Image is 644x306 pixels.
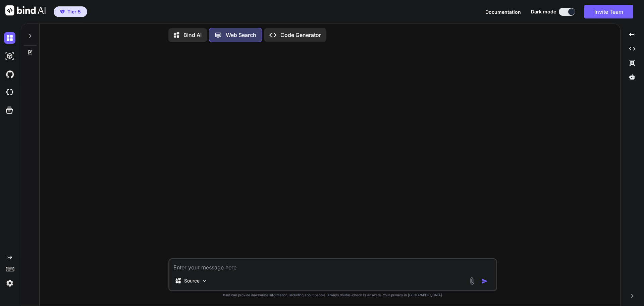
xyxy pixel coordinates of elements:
[168,293,497,298] p: Bind can provide inaccurate information, including about people. Always double-check its answers....
[54,6,87,17] button: premiumTier 5
[531,8,556,15] span: Dark mode
[226,31,256,39] p: Web Search
[5,5,46,15] img: Bind AI
[184,277,200,284] p: Source
[183,31,202,39] p: Bind AI
[468,277,476,285] img: attachment
[481,278,488,285] img: icon
[4,32,15,44] img: darkChat
[4,50,15,62] img: darkAi-studio
[4,277,15,289] img: settings
[485,9,521,15] span: Documentation
[67,8,81,15] span: Tier 5
[202,278,207,284] img: Pick Models
[4,87,15,98] img: cloudideIcon
[485,8,521,15] button: Documentation
[60,10,65,14] img: premium
[4,69,15,80] img: githubDark
[584,5,633,18] button: Invite Team
[280,31,321,39] p: Code Generator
